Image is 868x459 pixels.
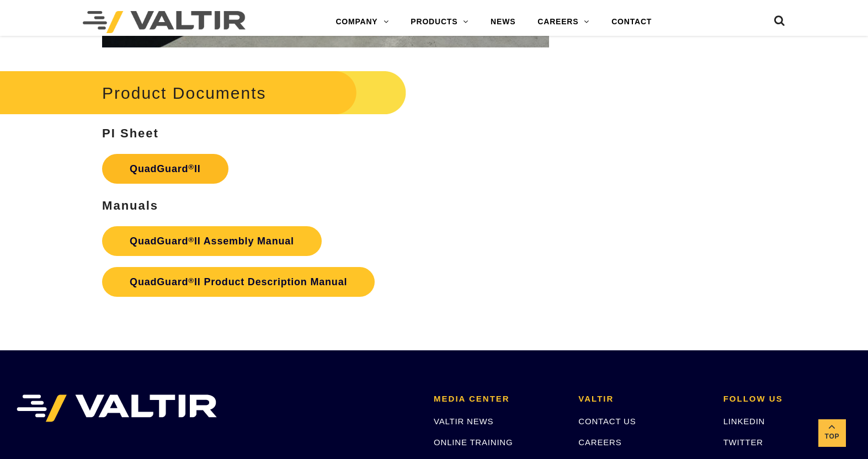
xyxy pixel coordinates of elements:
span: Top [818,430,846,443]
a: VALTIR NEWS [434,417,493,426]
h2: VALTIR [578,394,706,404]
img: VALTIR [17,394,217,422]
strong: PI Sheet [102,126,159,140]
sup: ® [188,236,194,244]
a: PRODUCTS [400,11,480,33]
strong: Manuals [102,199,158,212]
a: TWITTER [723,437,763,447]
a: CONTACT US [578,417,636,426]
h2: FOLLOW US [723,394,851,404]
img: Valtir [83,11,246,33]
a: CAREERS [526,11,600,33]
h2: MEDIA CENTER [434,394,562,404]
a: QuadGuard®II Assembly Manual [102,226,322,256]
a: QuadGuard®II Product Description Manual [102,267,375,297]
a: CAREERS [578,437,621,447]
strong: QuadGuard II Product Description Manual [130,276,347,287]
a: COMPANY [324,11,400,33]
sup: ® [188,276,194,285]
sup: ® [188,163,194,171]
a: CONTACT [600,11,663,33]
strong: QuadGuard II Assembly Manual [130,236,294,247]
a: ONLINE TRAINING [434,437,513,447]
a: NEWS [480,11,526,33]
a: LINKEDIN [723,417,765,426]
a: QuadGuard®II [102,154,228,184]
a: Top [818,419,846,447]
